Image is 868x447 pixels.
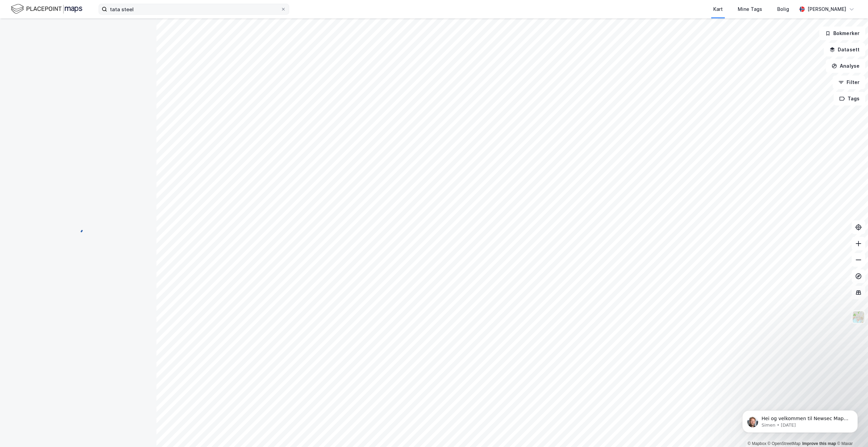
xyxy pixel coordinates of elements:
[738,5,762,13] div: Mine Tags
[713,5,723,13] div: Kart
[73,223,84,234] img: spinner.a6d8c91a73a9ac5275cf975e30b51cfb.svg
[819,27,865,40] button: Bokmerker
[833,76,865,89] button: Filter
[107,4,281,14] input: Søk på adresse, matrikkel, gårdeiere, leietakere eller personer
[748,441,766,446] a: Mapbox
[824,43,865,56] button: Datasett
[732,396,868,444] iframe: Intercom notifications message
[777,5,789,13] div: Bolig
[802,441,836,446] a: Improve this map
[11,3,82,15] img: logo.f888ab2527a4732fd821a326f86c7f29.svg
[807,5,846,13] div: [PERSON_NAME]
[768,441,801,446] a: OpenStreetMap
[834,92,865,105] button: Tags
[852,311,865,324] img: Z
[826,59,865,73] button: Analyse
